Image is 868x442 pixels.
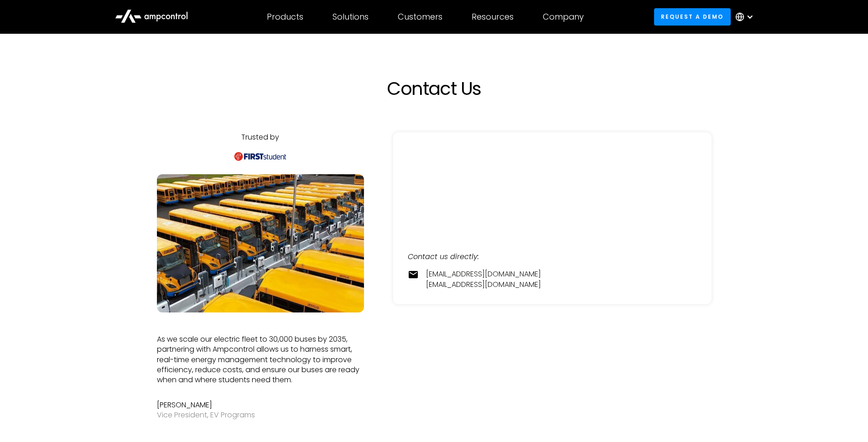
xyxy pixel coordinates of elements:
[426,280,541,290] a: [EMAIL_ADDRESS][DOMAIN_NAME]
[654,8,731,25] a: Request a demo
[267,12,303,22] div: Products
[333,12,369,22] div: Solutions
[426,269,541,279] a: [EMAIL_ADDRESS][DOMAIN_NAME]
[472,12,514,22] div: Resources
[234,78,635,99] h1: Contact Us
[408,252,697,262] div: Contact us directly:
[398,12,442,22] div: Customers
[408,147,697,215] iframe: Form 0
[543,12,584,22] div: Company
